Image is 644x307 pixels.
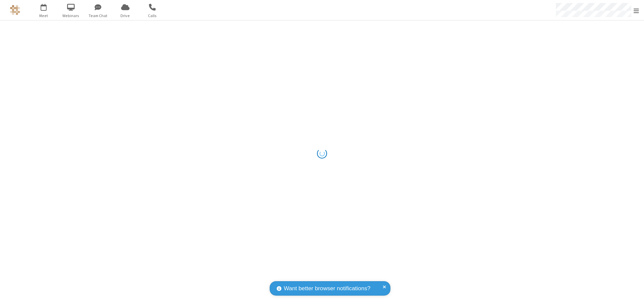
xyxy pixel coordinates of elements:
[86,13,111,19] span: Team Chat
[284,284,370,293] span: Want better browser notifications?
[58,13,84,19] span: Webinars
[31,13,56,19] span: Meet
[140,13,165,19] span: Calls
[113,13,138,19] span: Drive
[10,5,20,15] img: QA Selenium DO NOT DELETE OR CHANGE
